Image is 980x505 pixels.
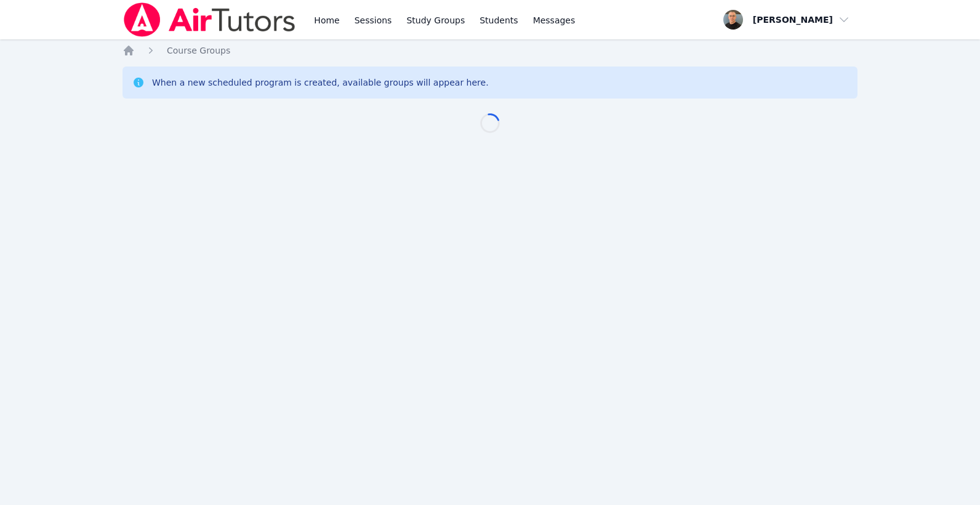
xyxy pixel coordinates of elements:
a: Course Groups [167,44,230,57]
span: Messages [533,14,576,26]
img: Air Tutors [122,2,297,37]
div: When a new scheduled program is created, available groups will appear here. [152,76,489,89]
span: Course Groups [167,46,230,55]
nav: Breadcrumb [122,44,857,57]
